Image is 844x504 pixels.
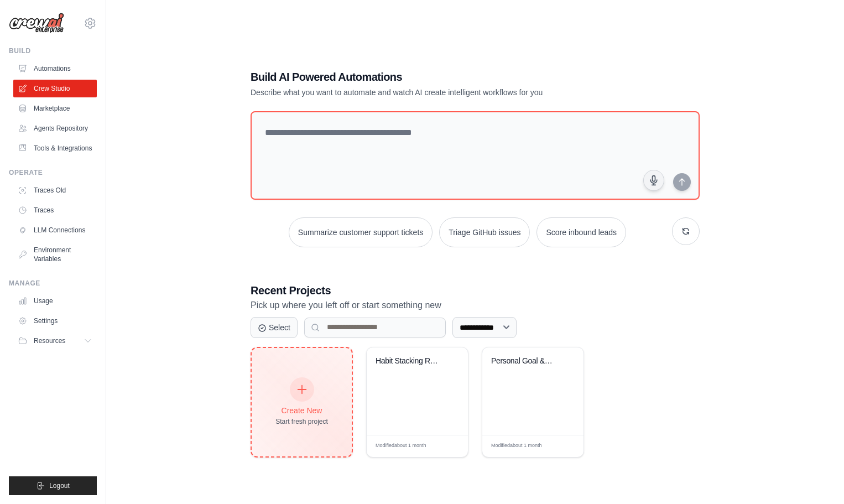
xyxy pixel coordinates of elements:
[13,119,97,137] a: Agents Repository
[9,279,97,288] div: Manage
[491,356,558,366] div: Personal Goal & Task Management System
[251,298,700,313] p: Pick up where you left off or start something new
[13,181,97,199] a: Traces Old
[13,221,97,239] a: LLM Connections
[251,69,622,85] h1: Build AI Powered Automations
[13,201,97,219] a: Traces
[442,442,451,450] span: Edit
[251,283,700,298] h3: Recent Projects
[672,217,700,245] button: Get new suggestions
[643,170,664,191] button: Click to speak your automation idea
[13,100,97,117] a: Marketplace
[13,139,97,157] a: Tools & Integrations
[49,481,70,490] span: Logout
[13,292,97,310] a: Usage
[9,13,64,34] img: Logo
[376,356,442,366] div: Habit Stacking Routine Optimizer
[13,80,97,97] a: Crew Studio
[789,451,844,504] iframe: Chat Widget
[376,442,426,450] span: Modified about 1 month
[9,476,97,495] button: Logout
[13,332,97,350] button: Resources
[491,442,542,450] span: Modified about 1 month
[536,217,626,247] button: Score inbound leads
[558,442,567,450] span: Edit
[289,217,433,247] button: Summarize customer support tickets
[439,217,530,247] button: Triage GitHub issues
[13,312,97,330] a: Settings
[251,87,622,98] p: Describe what you want to automate and watch AI create intelligent workflows for you
[34,336,65,345] span: Resources
[275,417,328,426] div: Start fresh project
[275,405,328,416] div: Create New
[9,46,97,55] div: Build
[13,60,97,77] a: Automations
[13,241,97,268] a: Environment Variables
[9,168,97,177] div: Operate
[251,317,298,338] button: Select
